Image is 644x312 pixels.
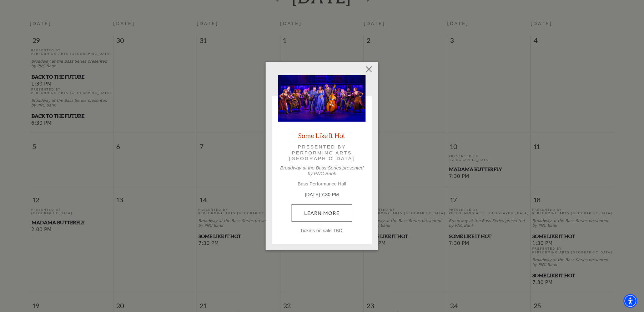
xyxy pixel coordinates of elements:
[299,131,346,140] a: Some Like It Hot
[278,228,366,233] p: Tickets on sale TBD.
[363,63,375,75] button: Close
[287,144,357,161] p: Presented by Performing Arts [GEOGRAPHIC_DATA]
[278,191,366,198] p: [DATE] 7:30 PM
[278,181,366,187] p: Bass Performance Hall
[292,204,353,222] a: April 14, 7:30 PM Learn More Tickets on sale TBD
[624,294,637,308] div: Accessibility Menu
[278,75,366,122] img: Some Like It Hot
[278,165,366,176] p: Broadway at the Bass Series presented by PNC Bank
